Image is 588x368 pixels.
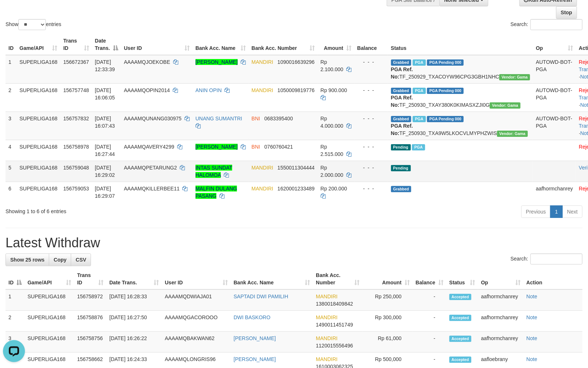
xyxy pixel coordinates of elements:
[18,19,46,30] select: Showentries
[321,116,343,129] span: Rp 4.000.000
[413,88,426,94] span: Marked by aafheankoy
[313,269,362,289] th: Bank Acc. Number: activate to sort column ascending
[264,116,293,121] span: Copy 0683395400 to clipboard
[316,356,337,362] span: MANDIRI
[413,332,446,353] td: -
[234,356,276,362] a: [PERSON_NAME]
[357,164,385,171] div: - - -
[391,66,413,80] b: PGA Ref. No:
[17,34,61,55] th: Game/API: activate to sort column ascending
[533,112,576,140] td: AUTOWD-BOT-PGA
[6,182,17,203] td: 6
[316,322,353,328] span: Copy 1490011451749 to clipboard
[95,144,115,157] span: [DATE] 16:27:44
[357,87,385,94] div: - - -
[76,257,86,263] span: CSV
[17,161,61,182] td: SUPERLIGA168
[526,335,537,341] a: Note
[526,294,537,299] a: Note
[526,314,537,320] a: Note
[362,269,413,289] th: Amount: activate to sort column ascending
[530,19,582,30] input: Search:
[316,335,337,341] span: MANDIRI
[316,294,337,299] span: MANDIRI
[478,269,524,289] th: Op: activate to sort column ascending
[124,186,180,192] span: AAAAMQKILLERBEE11
[74,332,106,353] td: 156758756
[449,315,471,321] span: Accepted
[252,59,273,65] span: MANDIRI
[106,332,162,353] td: [DATE] 16:26:22
[124,144,174,150] span: AAAAMQAVERY4299
[388,34,533,55] th: Status
[6,289,25,311] td: 1
[6,19,61,30] label: Show entries
[321,59,343,72] span: Rp 2.100.000
[124,116,182,121] span: AAAAMQUNANG030975
[391,144,411,150] span: Pending
[92,34,121,55] th: Date Trans.: activate to sort column descending
[449,336,471,342] span: Accepted
[511,254,582,265] label: Search:
[478,311,524,332] td: aafhormchanrey
[17,140,61,161] td: SUPERLIGA168
[412,144,425,150] span: Marked by aafsoumeymey
[6,205,240,215] div: Showing 1 to 6 of 6 entries
[61,34,92,55] th: Trans ID: activate to sort column ascending
[550,205,563,218] a: 1
[562,205,582,218] a: Next
[357,143,385,150] div: - - -
[427,116,464,122] span: PGA Pending
[106,289,162,311] td: [DATE] 16:28:33
[391,186,412,192] span: Grabbed
[6,332,25,353] td: 3
[6,254,49,266] a: Show 25 rows
[316,343,353,349] span: Copy 1120015556496 to clipboard
[388,83,533,112] td: TF_250930_TXAY380K0KIMASXZJI0G
[10,257,44,263] span: Show 25 rows
[196,144,238,150] a: [PERSON_NAME]
[357,115,385,122] div: - - -
[234,314,270,320] a: DWI BASKORO
[162,311,231,332] td: AAAAMQGACOROOO
[413,311,446,332] td: -
[499,74,530,80] span: Vendor URL: https://trx31.1velocity.biz
[427,59,464,66] span: PGA Pending
[391,165,411,171] span: Pending
[388,55,533,84] td: TF_250929_TXACOYW96CPG3GBH1NHC
[6,34,17,55] th: ID
[17,55,61,84] td: SUPERLIGA168
[196,116,242,121] a: UNANG SUMANTRI
[6,269,25,289] th: ID: activate to sort column descending
[6,112,17,140] td: 3
[95,59,115,72] span: [DATE] 12:33:39
[25,289,74,311] td: SUPERLIGA168
[95,87,115,101] span: [DATE] 16:06:05
[357,185,385,192] div: - - -
[391,59,412,66] span: Grabbed
[252,87,273,93] span: MANDIRI
[6,236,582,250] h1: Latest Withdraw
[413,59,426,66] span: Marked by aafsengchandara
[391,95,413,108] b: PGA Ref. No:
[49,254,71,266] a: Copy
[3,3,25,25] button: Open LiveChat chat widget
[63,144,89,150] span: 156758978
[530,254,582,265] input: Search:
[523,269,582,289] th: Action
[533,34,576,55] th: Op: activate to sort column ascending
[388,112,533,140] td: TF_250930_TXA9W5LKOCVLMYPHZWIS
[193,34,249,55] th: Bank Acc. Name: activate to sort column ascending
[234,335,276,341] a: [PERSON_NAME]
[278,165,315,171] span: Copy 1550011304444 to clipboard
[196,165,233,178] a: INTAS SUNDAT HALOMOA
[511,19,582,30] label: Search:
[278,59,315,65] span: Copy 1090016639296 to clipboard
[234,294,288,299] a: SAPTADI DWI PAMILIH
[63,87,89,93] span: 156757748
[427,88,464,94] span: PGA Pending
[95,116,115,129] span: [DATE] 16:07:43
[196,186,237,199] a: MALFIN DULANG PASANG
[354,34,388,55] th: Balance
[25,332,74,353] td: SUPERLIGA168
